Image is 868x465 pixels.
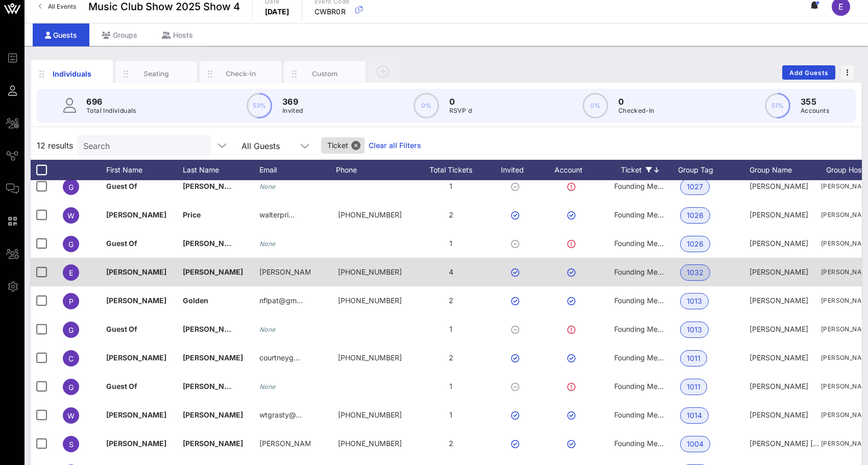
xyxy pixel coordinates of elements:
[106,160,183,180] div: First Name
[265,7,290,17] p: [DATE]
[183,325,243,333] span: [PERSON_NAME]
[183,182,243,190] span: [PERSON_NAME]
[282,106,303,116] p: Invited
[801,95,829,108] p: 355
[413,258,489,286] div: 4
[338,439,402,448] span: +17049573267
[134,69,179,79] div: Seating
[750,325,808,333] span: [PERSON_NAME]
[687,236,704,252] span: 1026
[750,296,808,305] span: [PERSON_NAME]
[106,410,166,419] span: [PERSON_NAME]
[614,210,675,219] span: Founding Member
[338,267,402,276] span: +17043402166
[614,239,675,248] span: Founding Member
[183,382,243,390] span: [PERSON_NAME]
[614,353,675,362] span: Founding Member
[327,137,358,154] span: Ticket
[789,69,829,77] span: Add Guests
[750,353,808,362] span: [PERSON_NAME]
[750,160,821,180] div: Group Name
[183,210,201,219] span: Price
[614,410,675,419] span: Founding Member
[336,160,413,180] div: Phone
[413,229,489,258] div: 1
[106,439,166,448] span: [PERSON_NAME]
[259,160,336,180] div: Email
[413,172,489,201] div: 1
[315,7,350,17] p: CWBR0R
[242,141,280,151] div: All Guests
[687,351,701,366] span: 1011
[413,372,489,401] div: 1
[67,211,75,220] span: W
[687,379,701,395] span: 1011
[614,382,675,390] span: Founding Member
[86,106,136,116] p: Total Individuals
[750,267,808,276] span: [PERSON_NAME]
[601,160,678,180] div: Ticket
[782,65,835,80] button: Add Guests
[68,240,74,249] span: G
[338,296,402,305] span: +17045789959
[687,179,703,194] span: 1027
[259,344,300,372] p: courtneyg…
[86,95,136,108] p: 696
[218,69,263,79] div: Check-In
[413,429,489,458] div: 2
[489,160,545,180] div: Invited
[183,439,243,448] span: [PERSON_NAME]
[106,210,166,219] span: [PERSON_NAME]
[687,293,702,309] span: 1013
[750,410,808,419] span: [PERSON_NAME]
[50,68,95,79] div: Individuals
[183,410,243,419] span: [PERSON_NAME]
[259,240,276,248] i: None
[259,201,295,229] p: walterpri…
[67,411,75,420] span: W
[614,439,675,448] span: Founding Member
[259,258,310,286] p: [PERSON_NAME].[PERSON_NAME]…
[687,408,702,423] span: 1014
[614,267,675,276] span: Founding Member
[614,325,675,333] span: Founding Member
[69,297,74,306] span: P
[183,353,243,362] span: [PERSON_NAME]
[282,95,303,108] p: 369
[89,23,150,46] div: Groups
[183,267,243,276] span: [PERSON_NAME]
[183,239,243,248] span: [PERSON_NAME]
[106,353,166,362] span: [PERSON_NAME]
[413,286,489,315] div: 2
[413,201,489,229] div: 2
[68,326,74,334] span: G
[150,23,205,46] div: Hosts
[259,401,302,429] p: wtgrasty@…
[338,210,402,219] span: +19809394730
[618,95,655,108] p: 0
[413,401,489,429] div: 1
[413,160,489,180] div: Total Tickets
[618,106,655,116] p: Checked-In
[614,182,675,190] span: Founding Member
[68,383,74,391] span: G
[106,239,137,248] span: Guest Of
[68,183,74,191] span: G
[413,344,489,372] div: 2
[106,382,137,390] span: Guest Of
[338,410,402,419] span: +19803227692
[678,160,750,180] div: Group Tag
[259,383,276,390] i: None
[259,183,276,190] i: None
[750,382,808,390] span: [PERSON_NAME]
[33,23,89,46] div: Guests
[449,95,472,108] p: 0
[449,106,472,116] p: RSVP`d
[545,160,601,180] div: Account
[413,315,489,344] div: 1
[302,69,348,79] div: Custom
[69,440,74,449] span: S
[750,182,808,190] span: [PERSON_NAME]
[259,326,276,333] i: None
[750,239,808,248] span: [PERSON_NAME]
